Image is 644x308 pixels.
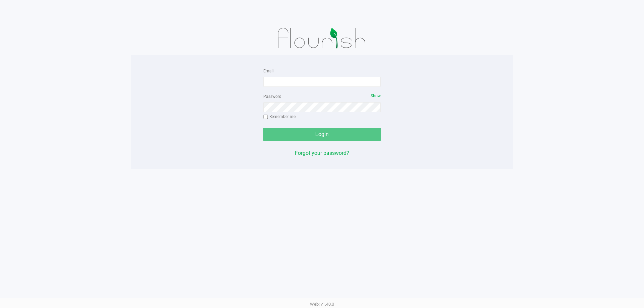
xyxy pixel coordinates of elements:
label: Password [263,94,281,100]
label: Remember me [263,114,296,120]
label: Email [263,68,274,74]
span: Web: v1.40.0 [310,302,334,307]
span: Show [371,94,381,98]
button: Forgot your password? [295,149,349,157]
input: Remember me [263,115,268,119]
